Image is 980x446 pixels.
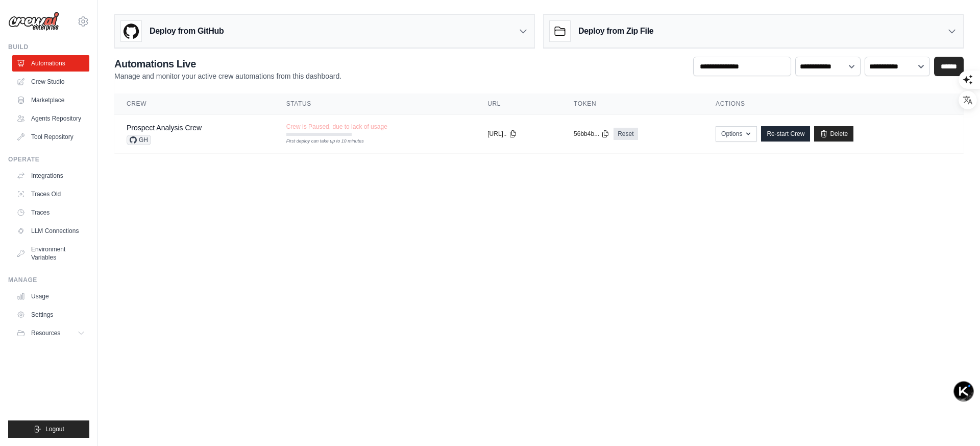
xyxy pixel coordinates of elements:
[12,110,89,127] a: Agents Repository
[12,92,89,108] a: Marketplace
[114,71,341,81] p: Manage and monitor your active crew automations from this dashboard.
[274,93,476,114] th: Status
[716,126,757,142] button: Options
[8,276,89,284] div: Manage
[114,57,341,71] h2: Automations Live
[8,155,89,163] div: Operate
[12,307,89,323] a: Settings
[114,93,274,114] th: Crew
[121,21,141,41] img: GitHub Logo
[814,126,853,142] a: Delete
[703,93,964,114] th: Actions
[286,138,352,145] div: First deploy can take up to 10 minutes
[8,12,59,31] img: Logo
[12,74,89,90] a: Crew Studio
[150,25,224,37] h3: Deploy from GitHub
[8,43,89,51] div: Build
[561,93,703,114] th: Token
[12,129,89,145] a: Tool Repository
[31,329,60,337] span: Resources
[127,124,202,132] a: Prospect Analysis Crew
[574,130,609,138] button: 56bb4b...
[614,128,638,140] a: Reset
[8,420,89,438] button: Logout
[12,325,89,341] button: Resources
[761,126,810,142] a: Re-start Crew
[12,223,89,239] a: LLM Connections
[12,288,89,304] a: Usage
[578,25,653,37] h3: Deploy from Zip File
[12,204,89,221] a: Traces
[12,186,89,202] a: Traces Old
[475,93,561,114] th: URL
[12,241,89,266] a: Environment Variables
[12,168,89,184] a: Integrations
[12,55,89,72] a: Automations
[45,425,64,433] span: Logout
[286,123,387,131] span: Crew is Paused, due to lack of usage
[127,135,151,145] span: GH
